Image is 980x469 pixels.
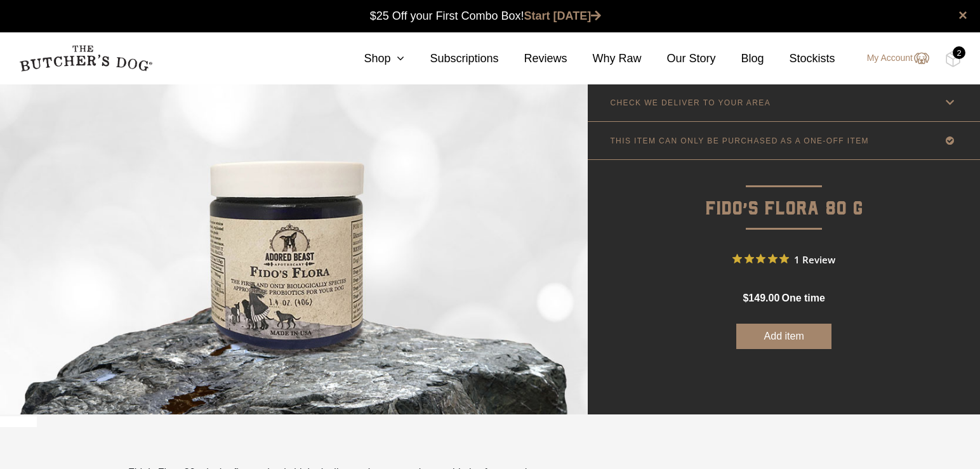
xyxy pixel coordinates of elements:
[748,293,779,303] span: 149.00
[764,50,835,67] a: Stockists
[743,293,748,303] span: $
[588,122,980,159] a: THIS ITEM CAN ONLY BE PURCHASED AS A ONE-OFF ITEM
[498,50,567,67] a: Reviews
[588,160,980,224] p: Fido’s Flora 80 g
[404,50,498,67] a: Subscriptions
[588,84,980,121] a: CHECK WE DELIVER TO YOUR AREA
[716,50,764,67] a: Blog
[958,8,967,23] a: close
[524,10,602,22] a: Start [DATE]
[794,249,835,268] span: 1 Review
[781,293,824,303] span: one time
[338,50,404,67] a: Shop
[854,51,929,66] a: My Account
[945,51,961,67] img: TBD_Cart-Full.png
[953,46,965,59] div: 2
[732,249,835,268] button: Rated 5 out of 5 stars from 1 reviews. Jump to reviews.
[642,50,716,67] a: Our Story
[567,50,642,67] a: Why Raw
[610,136,869,145] p: THIS ITEM CAN ONLY BE PURCHASED AS A ONE-OFF ITEM
[736,324,831,349] button: Add item
[610,98,771,107] p: CHECK WE DELIVER TO YOUR AREA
